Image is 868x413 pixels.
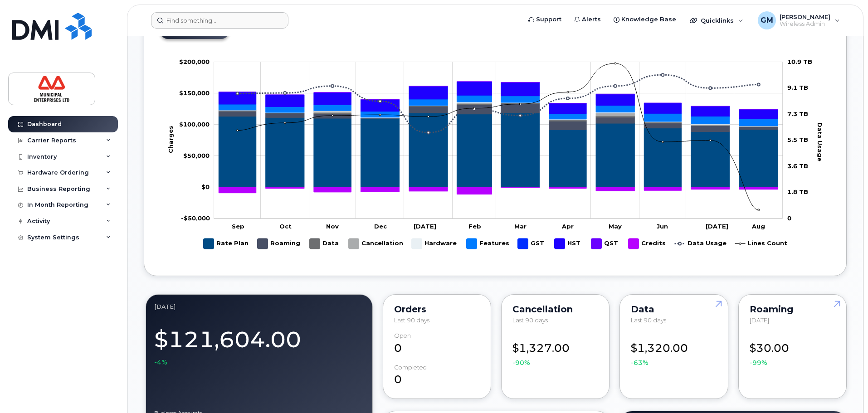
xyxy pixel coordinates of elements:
[394,364,427,371] div: completed
[219,187,778,194] g: Credits
[394,332,411,339] div: Open
[750,306,835,313] div: Roaming
[201,183,210,190] tspan: $0
[657,223,668,230] tspan: Jun
[787,110,808,117] tspan: 7.3 TB
[787,136,808,143] tspan: 5.5 TB
[412,235,458,253] g: Hardware
[232,223,244,230] tspan: Sep
[512,306,598,313] div: Cancellation
[181,214,210,222] tspan: -$50,000
[631,332,717,367] div: $1,320.00
[582,15,601,24] span: Alerts
[750,358,767,367] span: -99%
[183,152,210,159] tspan: $50,000
[761,15,773,26] span: GM
[735,235,787,253] g: Lines Count
[750,332,835,367] div: $30.00
[349,235,403,253] g: Cancellation
[183,152,210,159] g: $0
[522,10,568,29] a: Support
[219,113,778,187] g: Rate Plan
[512,358,530,367] span: -90%
[310,235,340,253] g: Data
[751,11,846,29] div: Gillian MacNeill
[561,223,574,230] tspan: Apr
[179,58,210,65] tspan: $200,000
[279,223,292,230] tspan: Oct
[414,223,436,230] tspan: [DATE]
[154,321,364,367] div: $121,604.00
[394,332,480,356] div: 0
[512,316,548,324] span: Last 90 days
[631,306,717,313] div: Data
[514,223,527,230] tspan: Mar
[179,89,210,97] g: $0
[568,10,607,29] a: Alerts
[167,58,829,253] g: Chart
[629,235,666,253] g: Credits
[631,316,666,324] span: Last 90 days
[683,11,750,29] div: Quicklinks
[787,214,791,222] tspan: 0
[181,214,210,222] g: $0
[394,316,429,324] span: Last 90 days
[512,332,598,367] div: $1,327.00
[787,188,808,195] tspan: 1.8 TB
[816,122,824,161] tspan: Data Usage
[219,102,778,126] g: Hardware
[204,235,249,253] g: Rate Plan
[706,223,728,230] tspan: [DATE]
[154,303,364,310] div: August 2025
[179,121,210,128] g: $0
[591,235,619,253] g: QST
[394,364,480,388] div: 0
[179,89,210,97] tspan: $150,000
[787,162,808,170] tspan: 3.6 TB
[609,223,622,230] tspan: May
[675,235,727,253] g: Data Usage
[780,13,830,20] span: [PERSON_NAME]
[326,223,339,230] tspan: Nov
[179,121,210,128] tspan: $100,000
[219,103,778,127] g: Data
[374,223,387,230] tspan: Dec
[179,58,210,65] g: $0
[787,58,812,65] tspan: 10.9 TB
[154,358,167,367] span: -4%
[219,82,778,119] g: HST
[219,82,778,109] g: QST
[468,223,481,230] tspan: Feb
[787,84,808,91] tspan: 9.1 TB
[167,126,174,153] tspan: Charges
[621,15,676,24] span: Knowledge Base
[555,235,582,253] g: HST
[219,95,778,126] g: Features
[518,235,546,253] g: GST
[467,235,509,253] g: Features
[751,223,765,230] tspan: Aug
[780,20,830,28] span: Wireless Admin
[151,12,288,29] input: Find something...
[536,15,561,24] span: Support
[258,235,301,253] g: Roaming
[607,10,683,29] a: Knowledge Base
[701,17,734,24] span: Quicklinks
[394,306,480,313] div: Orders
[631,358,649,367] span: -63%
[750,316,769,324] span: [DATE]
[204,235,787,253] g: Legend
